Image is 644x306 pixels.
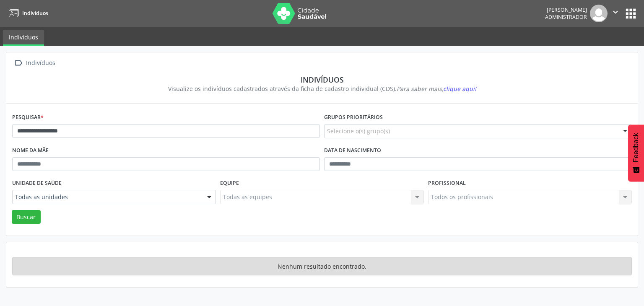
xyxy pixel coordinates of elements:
label: Equipe [220,177,239,190]
button: apps [623,6,638,21]
span: Todas as unidades [15,193,199,201]
label: Data de nascimento [324,144,381,157]
label: Nome da mãe [12,144,49,157]
img: img [590,5,608,22]
button:  [608,5,623,22]
label: Pesquisar [12,111,44,124]
span: Administrador [545,13,587,21]
div: Nenhum resultado encontrado. [12,257,632,275]
span: Indivíduos [22,10,48,17]
i:  [12,57,24,69]
span: Selecione o(s) grupo(s) [327,127,390,135]
label: Profissional [428,177,466,190]
div: Visualize os indivíduos cadastrados através da ficha de cadastro individual (CDS). [18,84,626,93]
button: Buscar [12,210,41,224]
label: Grupos prioritários [324,111,383,124]
div: Indivíduos [18,75,626,84]
button: Feedback - Mostrar pesquisa [628,124,644,182]
a: Indivíduos [3,30,44,46]
i: Para saber mais, [397,85,476,93]
span: clique aqui! [443,85,476,93]
a: Indivíduos [6,6,48,20]
div: Indivíduos [24,57,57,69]
a:  Indivíduos [12,57,57,69]
div: [PERSON_NAME] [545,6,587,13]
label: Unidade de saúde [12,177,62,190]
i:  [611,8,620,17]
span: Feedback [632,133,640,162]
